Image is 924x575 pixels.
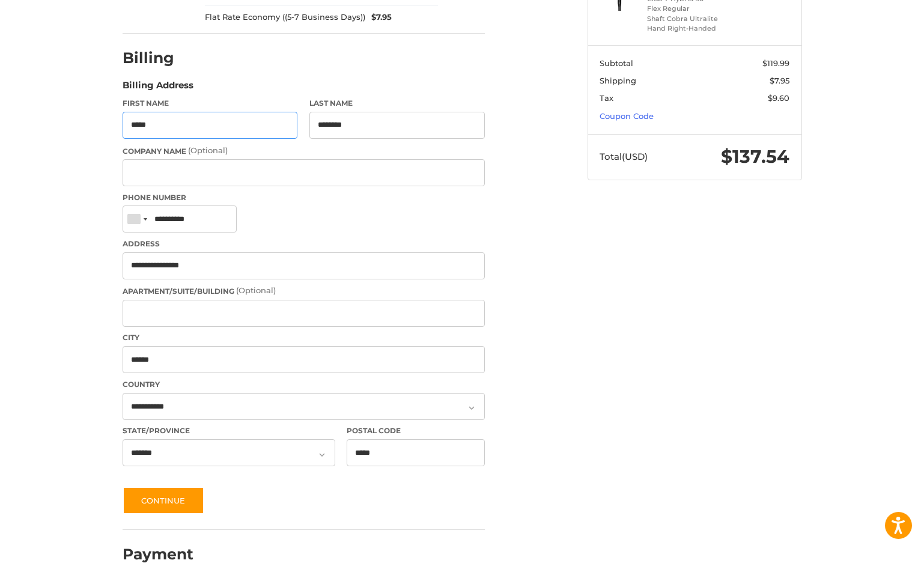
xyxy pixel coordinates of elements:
[600,151,648,162] span: Total (USD)
[825,543,924,575] iframe: Google Customer Reviews
[600,76,636,85] span: Shipping
[762,58,789,68] span: $119.99
[721,145,789,168] span: $137.54
[123,545,193,564] h2: Payment
[309,98,485,109] label: Last Name
[123,239,485,249] label: Address
[236,285,276,295] small: (Optional)
[123,379,485,390] label: Country
[205,11,365,23] span: Flat Rate Economy ((5-7 Business Days))
[123,79,193,98] legend: Billing Address
[347,425,485,436] label: Postal Code
[600,93,613,103] span: Tax
[123,145,485,157] label: Company Name
[123,49,193,67] h2: Billing
[365,11,392,23] span: $7.95
[123,332,485,343] label: City
[123,487,204,514] button: Continue
[647,4,739,14] li: Flex Regular
[123,192,485,203] label: Phone Number
[647,23,739,34] li: Hand Right-Handed
[768,93,789,103] span: $9.60
[600,111,654,121] a: Coupon Code
[647,14,739,24] li: Shaft Cobra Ultralite
[188,145,228,155] small: (Optional)
[123,98,298,109] label: First Name
[123,425,335,436] label: State/Province
[600,58,633,68] span: Subtotal
[770,76,789,85] span: $7.95
[123,285,485,297] label: Apartment/Suite/Building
